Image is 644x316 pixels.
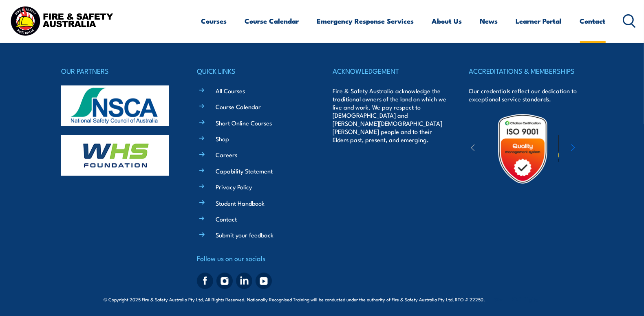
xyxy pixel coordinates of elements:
[516,10,562,32] a: Learner Portal
[512,295,540,303] a: KND Digital
[197,65,311,77] h4: QUICK LINKS
[216,150,237,159] a: Careers
[216,118,272,127] a: Short Online Courses
[216,182,252,191] a: Privacy Policy
[333,65,447,77] h4: ACKNOWLEDGEMENT
[558,135,629,163] img: ewpa-logo
[333,87,447,144] p: Fire & Safety Australia acknowledge the traditional owners of the land on which we live and work....
[469,87,583,103] p: Our credentials reflect our dedication to exceptional service standards.
[216,230,273,239] a: Submit your feedback
[216,167,273,175] a: Capability Statement
[216,86,245,95] a: All Courses
[245,10,299,32] a: Course Calendar
[216,215,237,223] a: Contact
[61,86,169,126] img: nsca-logo-footer
[487,113,558,184] img: Untitled design (19)
[317,10,414,32] a: Emergency Response Services
[495,296,540,303] span: Site:
[469,65,583,77] h4: ACCREDITATIONS & MEMBERSHIPS
[432,10,462,32] a: About Us
[61,135,169,176] img: whs-logo-footer
[197,252,311,264] h4: Follow us on our socials
[216,199,265,207] a: Student Handbook
[580,10,606,32] a: Contact
[201,10,227,32] a: Courses
[104,295,540,303] span: © Copyright 2025 Fire & Safety Australia Pty Ltd, All Rights Reserved. Nationally Recognised Trai...
[61,65,175,77] h4: OUR PARTNERS
[480,10,498,32] a: News
[216,134,229,143] a: Shop
[216,102,261,111] a: Course Calendar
